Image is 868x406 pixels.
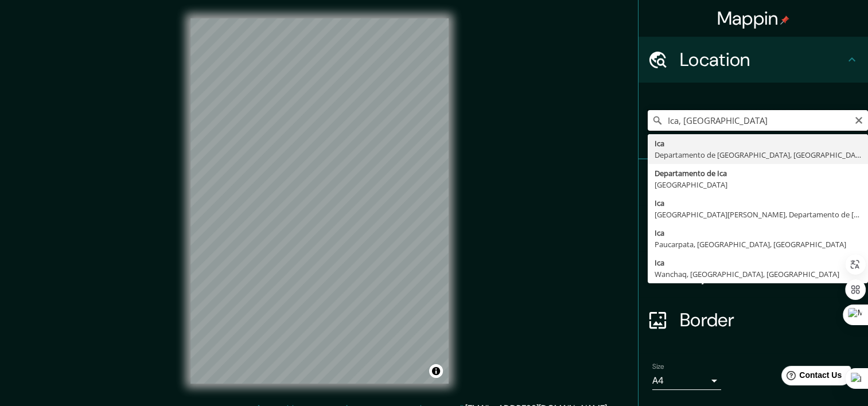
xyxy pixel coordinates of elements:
div: Ica [655,257,861,268]
label: Size [652,362,664,372]
div: Ica [655,197,861,209]
div: A4 [652,372,721,390]
div: Location [639,37,868,83]
h4: Location [680,48,845,71]
div: Paucarpata, [GEOGRAPHIC_DATA], [GEOGRAPHIC_DATA] [655,239,861,250]
canvas: Map [190,18,449,384]
div: Departamento de [GEOGRAPHIC_DATA], [GEOGRAPHIC_DATA] [655,149,861,161]
div: Style [639,205,868,251]
img: pin-icon.png [780,15,789,25]
input: Pick your city or area [648,110,868,131]
div: Layout [639,251,868,297]
h4: Border [680,309,845,331]
div: [GEOGRAPHIC_DATA] [655,179,861,190]
div: Ica [655,138,861,149]
h4: Mappin [717,7,790,30]
div: Border [639,297,868,343]
div: Ica [655,227,861,239]
div: Wanchaq, [GEOGRAPHIC_DATA], [GEOGRAPHIC_DATA] [655,268,861,280]
iframe: Help widget launcher [766,361,855,393]
h4: Layout [680,263,845,286]
div: [GEOGRAPHIC_DATA][PERSON_NAME], Departamento de [GEOGRAPHIC_DATA], [GEOGRAPHIC_DATA] [655,209,861,220]
button: Clear [854,114,863,125]
div: Pins [639,159,868,205]
div: Departamento de Ica [655,167,861,179]
button: Toggle attribution [429,364,443,378]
